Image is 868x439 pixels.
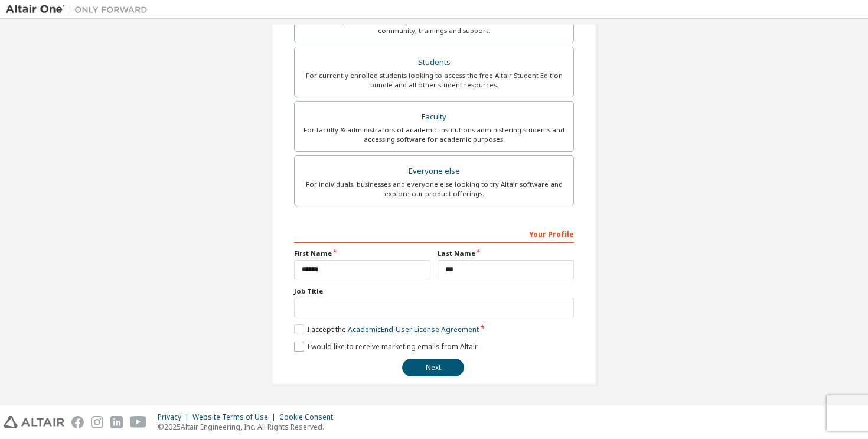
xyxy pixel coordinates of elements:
img: youtube.svg [130,416,147,428]
div: Faculty [302,109,566,125]
div: Everyone else [302,163,566,180]
label: First Name [294,249,430,258]
div: Privacy [158,412,192,422]
img: Altair One [6,4,154,15]
img: facebook.svg [71,416,84,428]
div: For individuals, businesses and everyone else looking to try Altair software and explore our prod... [302,180,566,199]
label: I accept the [294,324,479,334]
button: Next [402,359,464,376]
p: © 2025 Altair Engineering, Inc. All Rights Reserved. [158,422,340,432]
div: For faculty & administrators of academic institutions administering students and accessing softwa... [302,125,566,144]
img: instagram.svg [91,416,103,428]
div: Website Terms of Use [192,412,279,422]
div: For currently enrolled students looking to access the free Altair Student Edition bundle and all ... [302,71,566,90]
label: Last Name [438,249,574,258]
img: altair_logo.svg [4,416,64,428]
div: Cookie Consent [279,412,340,422]
div: Your Profile [294,224,574,243]
img: linkedin.svg [110,416,123,428]
a: Academic End-User License Agreement [348,324,479,334]
label: I would like to receive marketing emails from Altair [294,342,478,352]
label: Job Title [294,287,574,296]
div: Students [302,54,566,71]
div: For existing customers looking to access software downloads, HPC resources, community, trainings ... [302,17,566,35]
